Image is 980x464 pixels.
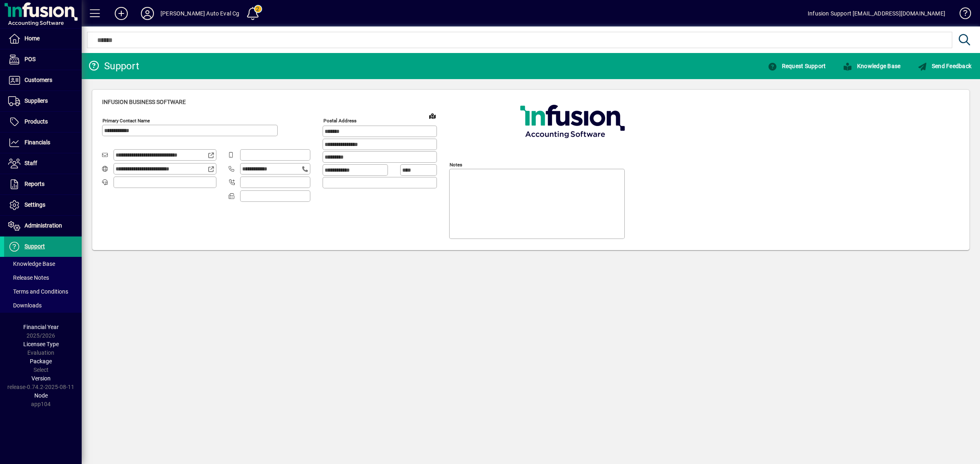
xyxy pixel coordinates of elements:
[24,181,45,187] span: Reports
[23,324,59,330] span: Financial Year
[24,160,37,166] span: Staff
[24,201,45,208] span: Settings
[8,302,42,309] span: Downloads
[4,49,82,70] a: POS
[918,63,971,69] span: Send Feedback
[841,59,902,73] button: Knowledge Base
[134,6,160,21] button: Profile
[24,77,52,83] span: Customers
[31,375,51,382] span: Version
[4,133,82,153] a: Financials
[88,60,139,73] div: Support
[4,216,82,236] a: Administration
[24,35,40,42] span: Home
[102,118,150,124] mat-label: Primary Contact Name
[24,56,36,62] span: POS
[4,112,82,132] a: Products
[766,59,828,73] button: Request Support
[426,109,439,122] a: View on map
[24,139,50,146] span: Financials
[30,358,52,365] span: Package
[8,274,49,281] span: Release Notes
[24,243,45,250] span: Support
[915,59,973,73] button: Send Feedback
[953,2,970,28] a: Knowledge Base
[808,7,945,20] div: Infusion Support [EMAIL_ADDRESS][DOMAIN_NAME]
[834,59,909,73] a: Knowledge Base
[4,257,82,271] a: Knowledge Base
[160,7,240,20] div: [PERSON_NAME] Auto Eval Cg
[4,91,82,111] a: Suppliers
[4,174,82,194] a: Reports
[4,271,82,285] a: Release Notes
[4,153,82,174] a: Staff
[24,97,48,104] span: Suppliers
[4,29,82,49] a: Home
[843,63,900,69] span: Knowledge Base
[24,222,62,229] span: Administration
[34,392,48,399] span: Node
[4,70,82,91] a: Customers
[4,195,82,215] a: Settings
[24,118,48,125] span: Products
[23,341,59,347] span: Licensee Type
[8,288,68,295] span: Terms and Conditions
[102,99,186,105] span: Infusion Business Software
[4,285,82,298] a: Terms and Conditions
[768,63,826,69] span: Request Support
[108,6,134,21] button: Add
[8,261,55,267] span: Knowledge Base
[4,298,82,312] a: Downloads
[450,162,462,168] mat-label: Notes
